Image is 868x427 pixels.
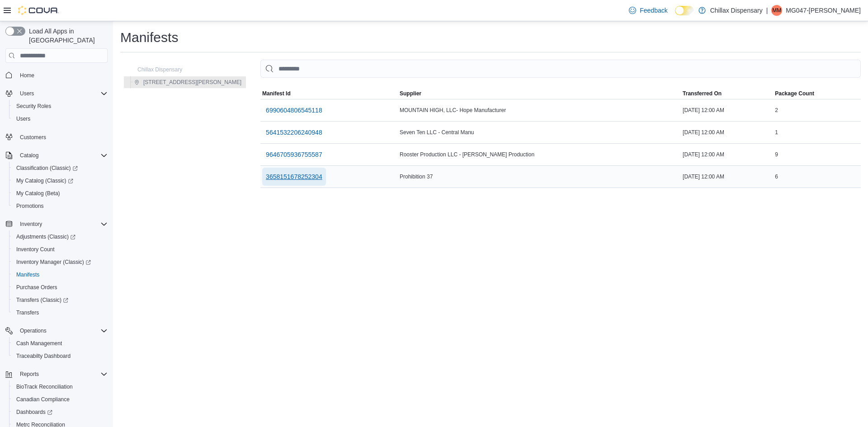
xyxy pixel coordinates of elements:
[13,244,58,255] a: Inventory Count
[16,233,75,240] span: Adjustments (Classic)
[16,177,73,184] span: My Catalog (Classic)
[13,381,108,392] span: BioTrack Reconciliation
[9,393,111,406] button: Canadian Compliance
[13,338,108,349] span: Cash Management
[13,201,47,211] a: Promotions
[13,201,108,211] span: Promotions
[9,113,111,125] button: Users
[13,351,74,361] a: Traceabilty Dashboard
[16,88,108,99] span: Users
[9,350,111,362] button: Traceabilty Dashboard
[20,327,47,334] span: Operations
[771,5,782,16] div: MG047-Maya Espinoza
[2,368,111,380] button: Reports
[16,115,30,122] span: Users
[675,6,694,15] input: Dark Mode
[9,294,111,306] a: Transfers (Classic)
[16,164,78,172] span: Classification (Classic)
[16,150,42,161] button: Catalog
[125,64,186,75] button: Chillax Dispensary
[16,352,71,360] span: Traceabilty Dashboard
[137,66,182,73] span: Chillax Dispensary
[2,218,111,230] button: Inventory
[16,132,50,143] a: Customers
[16,408,52,416] span: Dashboards
[9,380,111,393] button: BioTrack Reconciliation
[16,131,108,143] span: Customers
[13,163,108,174] span: Classification (Classic)
[16,309,39,316] span: Transfers
[16,219,108,230] span: Inventory
[260,60,861,78] input: This is a search bar. As you type, the results lower in the page will automatically filter.
[13,244,108,255] span: Inventory Count
[16,103,51,110] span: Security Roles
[16,284,57,291] span: Purchase Orders
[16,396,70,403] span: Canadian Compliance
[775,151,778,158] span: 9
[16,219,46,230] button: Inventory
[143,79,241,86] span: [STREET_ADDRESS][PERSON_NAME]
[13,188,64,199] a: My Catalog (Beta)
[13,175,77,186] a: My Catalog (Classic)
[120,28,178,47] h1: Manifests
[13,394,73,405] a: Canadian Compliance
[13,307,42,318] a: Transfers
[13,282,108,293] span: Purchase Orders
[9,406,111,418] a: Dashboards
[786,5,861,16] p: MG047-[PERSON_NAME]
[681,105,773,116] div: [DATE] 12:00 AM
[775,107,778,114] span: 2
[13,407,56,418] a: Dashboards
[13,269,43,280] a: Manifests
[13,101,108,112] span: Security Roles
[13,257,108,267] span: Inventory Manager (Classic)
[16,88,38,99] button: Users
[13,163,81,174] a: Classification (Classic)
[9,230,111,243] a: Adjustments (Classic)
[16,190,60,197] span: My Catalog (Beta)
[13,295,108,305] span: Transfers (Classic)
[9,187,111,200] button: My Catalog (Beta)
[262,90,291,97] span: Manifest Id
[13,269,108,280] span: Manifests
[710,5,763,16] p: Chillax Dispensary
[16,258,91,266] span: Inventory Manager (Classic)
[772,5,781,16] span: MM
[266,106,322,115] span: 6990604806545118
[16,340,62,347] span: Cash Management
[9,174,111,187] a: My Catalog (Classic)
[266,172,322,181] span: 3658151678252304
[16,325,50,336] button: Operations
[13,282,61,293] a: Purchase Orders
[16,383,73,390] span: BioTrack Reconciliation
[20,90,34,97] span: Users
[13,351,108,361] span: Traceabilty Dashboard
[9,306,111,319] button: Transfers
[2,324,111,337] button: Operations
[20,152,38,159] span: Catalog
[775,173,778,180] span: 6
[13,338,66,349] a: Cash Management
[266,128,322,137] span: 5641532206240948
[400,107,506,114] span: MOUNTAIN HIGH, LLC- Hope Manufacturer
[262,123,326,141] button: 5641532206240948
[131,77,245,88] button: [STREET_ADDRESS][PERSON_NAME]
[681,171,773,182] div: [DATE] 12:00 AM
[13,394,108,405] span: Canadian Compliance
[9,337,111,350] button: Cash Management
[16,369,42,380] button: Reports
[25,27,108,45] span: Load All Apps in [GEOGRAPHIC_DATA]
[625,1,671,19] a: Feedback
[13,101,55,112] a: Security Roles
[20,134,46,141] span: Customers
[681,127,773,138] div: [DATE] 12:00 AM
[683,90,722,97] span: Transferred On
[262,145,326,164] button: 9646705936755587
[16,150,108,161] span: Catalog
[2,131,111,144] button: Customers
[13,381,76,392] a: BioTrack Reconciliation
[9,256,111,268] a: Inventory Manager (Classic)
[262,101,326,119] button: 6990604806545118
[13,175,108,186] span: My Catalog (Classic)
